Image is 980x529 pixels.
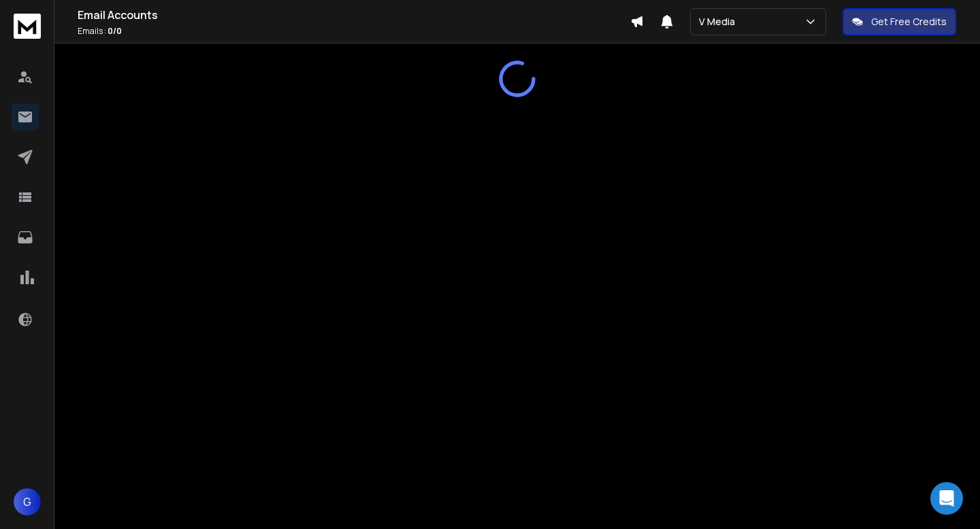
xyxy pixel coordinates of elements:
div: Open Intercom Messenger [930,482,963,515]
button: Get Free Credits [843,8,956,35]
img: logo [14,14,41,39]
p: V Media [699,15,740,29]
button: G [14,488,41,515]
span: 0 / 0 [108,25,122,37]
h1: Email Accounts [78,7,630,23]
p: Get Free Credits [871,15,947,29]
p: Emails : [78,26,630,37]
